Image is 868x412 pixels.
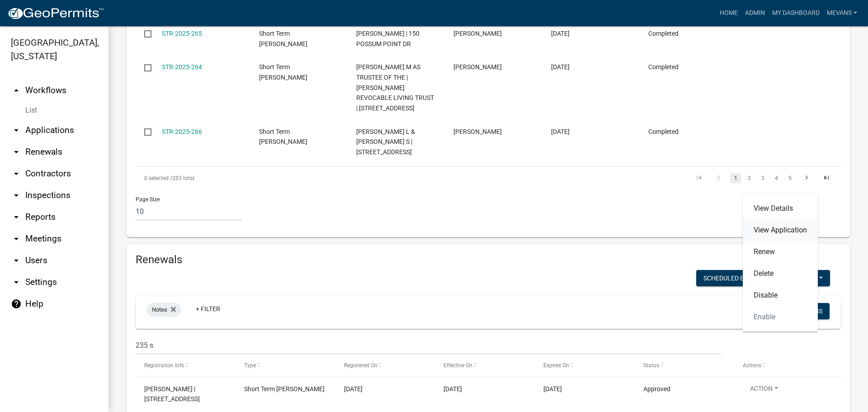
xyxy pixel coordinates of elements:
datatable-header-cell: Status [635,355,735,376]
span: 7/8/2025 [344,385,363,393]
h4: Renewals [136,253,841,266]
a: 5 [784,173,795,183]
span: RERUCHA JACQUIE M AS TRUSTEE OF THE | JACQUIE M RERUCHA REVOCABLE LIVING TRUST | 115 CEDAR COVE DR [356,63,434,112]
span: Approved [643,385,670,393]
span: Short Term Rental Registration [259,128,307,146]
div: 283 total [136,167,414,189]
span: Jacquie M Rerucha [453,63,502,71]
a: 1 [730,173,741,183]
a: View Details [743,198,818,219]
i: help [11,298,22,309]
span: Effective On [443,362,472,369]
a: My Dashboard [769,5,823,22]
a: STR-2025-264 [162,63,202,71]
span: 08/15/2025 [551,63,570,71]
a: Delete [743,263,818,284]
span: Status [643,362,659,369]
li: page 2 [742,170,756,186]
span: Short Term Rental Registration [259,30,307,47]
span: 12/31/2025 [543,385,562,393]
a: + Filter [189,301,227,317]
i: arrow_drop_down [11,212,22,223]
span: 0 selected / [144,175,172,181]
li: page 1 [729,170,742,186]
span: Registered On [344,362,377,369]
span: Completed [648,128,679,135]
a: 3 [757,173,768,183]
li: page 3 [756,170,769,186]
a: 4 [771,173,782,183]
li: page 4 [769,170,783,186]
span: Actions [743,362,761,369]
span: Notes [152,306,167,313]
datatable-header-cell: Expires On [535,355,635,376]
i: arrow_drop_down [11,125,22,136]
datatable-header-cell: Effective On [435,355,535,376]
a: STR-2025-266 [162,128,202,135]
a: go to next page [798,173,815,183]
a: go to previous page [710,173,727,183]
i: arrow_drop_down [11,168,22,179]
a: View Application [743,219,818,241]
datatable-header-cell: Type [236,355,335,376]
span: Brittany Edwards [453,30,502,37]
a: Admin [741,5,769,22]
span: Completed [648,30,679,37]
span: Type [244,362,256,369]
i: arrow_drop_down [11,147,22,157]
span: Short Term Rental Registration [259,63,307,81]
a: go to last page [818,173,835,183]
i: arrow_drop_down [11,255,22,266]
span: 08/01/2025 [551,128,570,135]
datatable-header-cell: Actions [734,355,834,376]
li: page 5 [783,170,797,186]
a: Home [716,5,741,22]
i: arrow_drop_down [11,233,22,244]
span: Short Term Rental Registration [244,385,325,393]
span: MAYFIELD JULIE C | 235 S SPRING RD [144,385,200,403]
a: Disable [743,284,818,306]
a: 2 [744,173,755,183]
span: 7/22/2025 [443,385,462,393]
span: BLANCHETTE JAMES L & HEATHER S | 193 SOUTHSHORE RD [356,128,415,156]
span: 08/17/2025 [551,30,570,37]
span: James Blanchette [453,128,502,135]
button: Action [743,384,785,397]
span: Registration Info [144,362,184,369]
i: arrow_drop_up [11,85,22,96]
i: arrow_drop_down [11,277,22,288]
span: Expires On [543,362,569,369]
span: BRITTANY EDWARDS | 150 POSSUM POINT DR [356,30,420,47]
a: Mevans [823,5,861,22]
div: Action [743,194,818,331]
input: Search for renewals [136,336,721,355]
i: arrow_drop_down [11,190,22,201]
datatable-header-cell: Registered On [335,355,435,376]
a: go to first page [690,173,708,183]
span: Completed [648,63,679,71]
a: Renew [743,241,818,263]
datatable-header-cell: Registration Info [136,355,236,376]
button: Scheduled Exports [696,270,780,286]
a: STR-2025-265 [162,30,202,37]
